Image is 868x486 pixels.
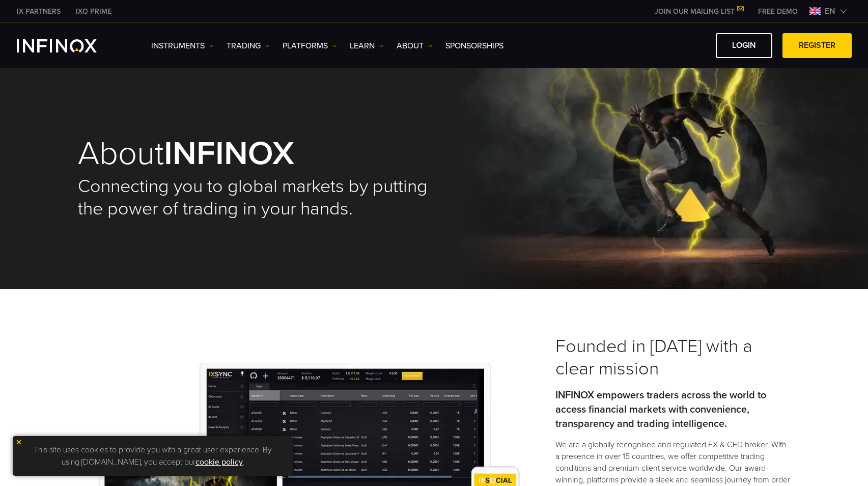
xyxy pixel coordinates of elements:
[151,40,214,52] a: Instruments
[555,388,791,431] p: INFINOX empowers traders across the world to access financial markets with convenience, transpare...
[78,175,434,220] h2: Connecting you to global markets by putting the power of trading in your hands.
[647,7,750,16] a: JOIN OUR MAILING LIST
[17,39,121,52] a: INFINOX Logo
[750,6,805,17] a: INFINOX MENU
[397,40,433,52] a: ABOUT
[350,40,384,52] a: Learn
[195,457,243,467] a: cookie policy
[555,335,791,380] h3: Founded in [DATE] with a clear mission
[18,441,288,471] p: This site uses cookies to provide you with a great user experience. By using [DOMAIN_NAME], you a...
[68,6,119,17] a: INFINOX
[821,5,839,17] span: en
[78,137,434,170] h1: About
[164,133,294,174] strong: INFINOX
[716,33,772,58] a: LOGIN
[445,40,503,52] a: SPONSORSHIPS
[782,33,852,58] a: REGISTER
[9,6,68,17] a: INFINOX
[283,40,337,52] a: PLATFORMS
[227,40,270,52] a: TRADING
[15,439,22,446] img: yellow close icon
